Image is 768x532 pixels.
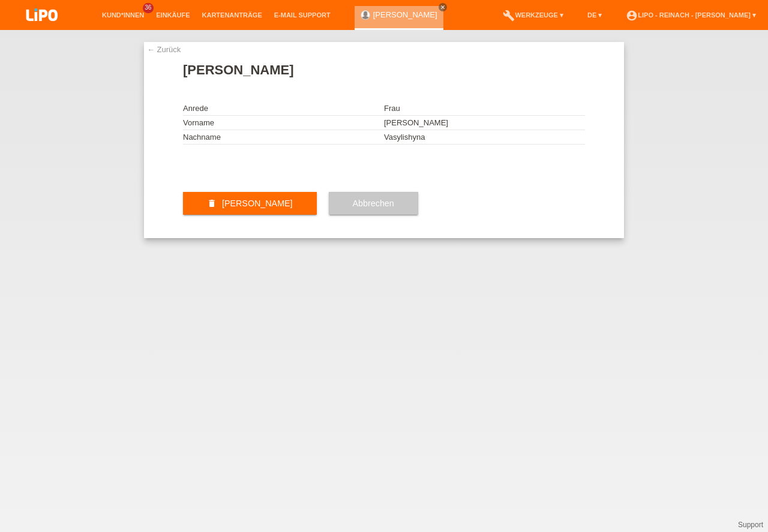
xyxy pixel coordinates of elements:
a: DE ▾ [581,11,608,19]
a: Support [738,521,763,529]
button: delete [PERSON_NAME] [183,192,317,215]
span: Abbrechen [353,199,394,208]
a: E-Mail Support [268,11,337,19]
span: [PERSON_NAME] [222,199,293,208]
button: Abbrechen [329,192,418,215]
td: Frau [384,101,585,116]
td: Anrede [183,101,384,116]
a: ← Zurück [147,45,181,54]
h1: [PERSON_NAME] [183,62,585,77]
a: close [439,3,447,11]
a: Kund*innen [96,11,150,19]
a: [PERSON_NAME] [373,10,437,19]
td: Vasylishyna [384,130,585,145]
td: Nachname [183,130,384,145]
i: close [440,4,446,10]
span: 36 [143,3,154,13]
td: [PERSON_NAME] [384,116,585,130]
i: account_circle [626,10,638,22]
a: LIPO pay [12,25,72,34]
a: Kartenanträge [196,11,268,19]
a: buildWerkzeuge ▾ [497,11,569,19]
a: account_circleLIPO - Reinach - [PERSON_NAME] ▾ [620,11,762,19]
i: delete [207,199,217,208]
td: Vorname [183,116,384,130]
i: build [503,10,515,22]
a: Einkäufe [150,11,196,19]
